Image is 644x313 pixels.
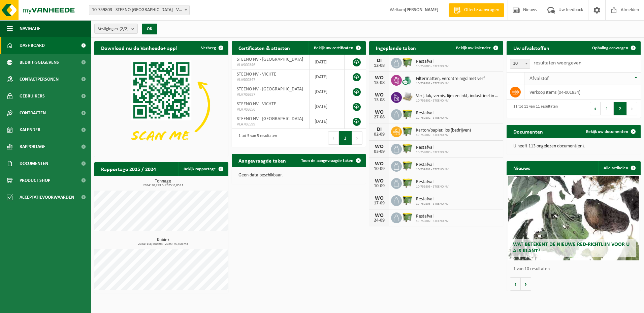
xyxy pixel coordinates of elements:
span: Restafval [416,179,449,185]
div: 02-09 [373,132,386,137]
button: Next [352,131,362,145]
div: WO [373,213,386,218]
span: 10-759802 - STEENO NV [416,82,485,86]
button: Next [627,102,637,115]
img: WB-1100-HPE-GN-50 [402,211,413,223]
span: Kalender [20,121,40,138]
button: OK [142,24,157,34]
button: Vestigingen(2/2) [94,24,138,34]
h3: Kubiek [98,238,228,246]
a: Ophaling aanvragen [587,41,640,55]
div: DI [373,58,386,63]
h2: Certificaten & attesten [232,41,297,54]
span: 10-759803 - STEENO NV [416,202,449,206]
span: Rapportage [20,138,45,155]
img: WB-1100-HPE-GN-50 [402,143,413,154]
div: 13-08 [373,81,386,85]
h2: Aangevraagde taken [232,154,293,167]
div: 13-08 [373,98,386,103]
span: 10 [510,59,530,68]
span: Restafval [416,111,449,116]
div: 10-09 [373,184,386,189]
span: Dashboard [20,37,45,54]
button: Previous [328,131,339,145]
a: Offerte aanvragen [449,3,504,17]
span: Bedrijfsgegevens [20,54,59,71]
button: Previous [590,102,601,115]
a: Toon de aangevraagde taken [296,154,365,167]
span: 10-759803 - STEENO NV - VICHTE [89,5,190,15]
span: Toon de aangevraagde taken [301,159,353,163]
a: Bekijk uw certificaten [309,41,365,55]
img: WB-1100-HPE-GN-50 [402,108,413,120]
span: Restafval [416,59,449,64]
span: Filtermatten, verontreinigd met verf [416,76,485,82]
h2: Documenten [507,125,550,138]
span: STEENO NV - [GEOGRAPHIC_DATA] [237,116,303,121]
td: [DATE] [310,114,344,129]
div: WO [373,161,386,167]
span: Acceptatievoorwaarden [20,189,74,206]
span: Contracten [20,105,46,121]
td: [DATE] [310,69,344,84]
td: [DATE] [310,55,344,69]
span: Offerte aanvragen [462,7,501,13]
img: WB-1100-HPE-GN-50 [402,125,413,137]
img: PB-OT-0200-CU [402,74,413,85]
div: 24-09 [373,218,386,223]
img: WB-1100-HPE-GN-50 [402,194,413,206]
span: Contactpersonen [20,71,59,88]
count: (2/2) [120,27,129,31]
img: Download de VHEPlus App [94,55,228,155]
span: 10 [510,59,530,69]
span: Restafval [416,214,449,219]
span: Product Shop [20,172,50,189]
span: 10-759803 - STEENO NV [416,150,449,154]
label: resultaten weergeven [534,60,581,66]
span: Afvalstof [529,76,549,81]
div: WO [373,196,386,201]
span: 10-759802 - STEENO NV [416,133,471,137]
div: 17-09 [373,201,386,206]
a: Wat betekent de nieuwe RED-richtlijn voor u als klant? [508,176,639,260]
span: Wat betekent de nieuwe RED-richtlijn voor u als klant? [513,242,630,254]
div: WO [373,110,386,115]
span: 10-759802 - STEENO NV [416,168,449,172]
div: 1 tot 5 van 5 resultaten [235,131,277,145]
button: 1 [339,131,352,145]
div: WO [373,178,386,184]
div: WO [373,75,386,81]
button: Volgende [521,277,531,291]
span: Bekijk uw documenten [586,130,628,134]
span: Restafval [416,145,449,150]
a: Bekijk rapportage [178,162,228,176]
span: VLA900347 [237,77,304,83]
span: 10-759803 - STEENO NV [416,185,449,189]
div: 12-08 [373,63,386,68]
span: Bekijk uw kalender [456,46,491,50]
td: verkoop items (04-001834) [524,85,641,99]
span: VLA706657 [237,92,304,97]
img: WB-1100-HPE-GN-50 [402,160,413,171]
span: 10-759802 - STEENO NV [416,99,500,103]
img: WB-1100-HPE-GN-50 [402,177,413,189]
span: Gebruikers [20,88,45,105]
span: 10-759803 - STEENO NV [416,64,449,68]
span: VLA900346 [237,62,304,68]
span: STEENO NV - VICHTE [237,102,276,107]
span: Bekijk uw certificaten [314,46,353,50]
h2: Rapportage 2025 / 2024 [94,162,163,175]
span: Verberg [201,46,216,50]
button: Vorige [510,277,521,291]
h2: Nieuws [507,161,537,174]
span: 2024: 20,229 t - 2025: 0,052 t [98,184,228,187]
span: 10-759802 - STEENO NV [416,219,449,223]
h2: Download nu de Vanheede+ app! [94,41,184,54]
div: 03-09 [373,149,386,154]
span: Verf, lak, vernis, lijm en inkt, industrieel in kleinverpakking [416,93,500,99]
a: Bekijk uw kalender [451,41,503,55]
div: WO [373,144,386,149]
p: U heeft 113 ongelezen document(en). [513,144,634,149]
div: 11 tot 11 van 11 resultaten [510,101,558,116]
div: DI [373,127,386,132]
